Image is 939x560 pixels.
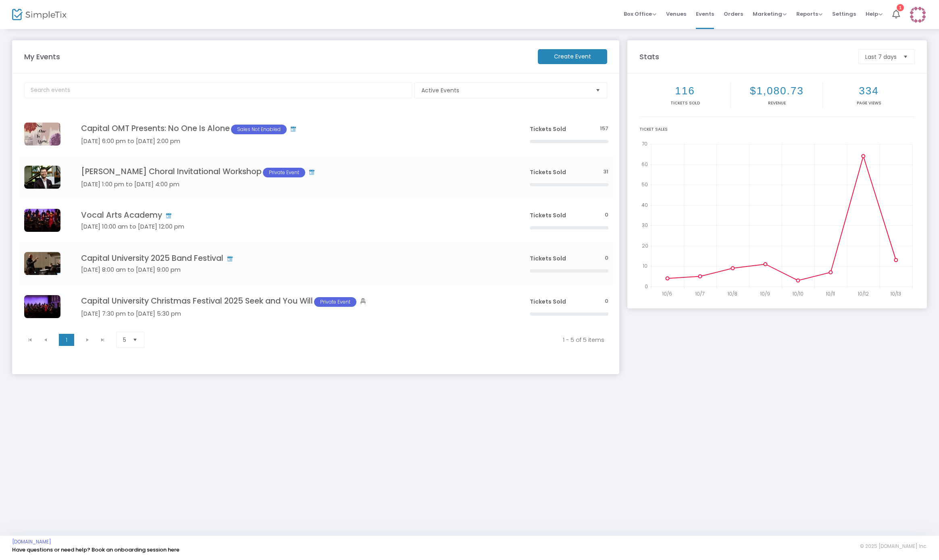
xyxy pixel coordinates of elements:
[12,546,179,554] a: Have questions or need help? Book an onboarding session here
[530,211,566,219] span: Tickets Sold
[530,168,566,176] span: Tickets Sold
[642,222,648,229] text: 30
[860,543,927,550] span: © 2025 [DOMAIN_NAME] Inc.
[641,160,648,167] text: 60
[605,254,608,262] span: 0
[605,298,608,305] span: 0
[24,209,60,232] img: VApic2.jpg
[129,332,141,348] button: Select
[81,223,506,230] h5: [DATE] 10:00 am to [DATE] 12:00 pm
[900,50,911,64] button: Select
[24,252,60,275] img: 638950258570728299ishbah-cox-directing-min.jpg
[832,4,856,24] span: Settings
[81,124,506,134] h4: Capital OMT Presents: No One Is Alone
[81,296,506,307] h4: Capital University Christmas Festival 2025 Seek and You Will
[760,290,770,297] text: 10/9
[696,4,714,24] span: Events
[19,112,613,328] div: Data table
[81,181,506,188] h5: [DATE] 1:00 pm to [DATE] 4:00 pm
[662,290,672,297] text: 10/6
[866,10,883,18] span: Help
[12,539,51,545] a: [DOMAIN_NAME]
[796,10,822,18] span: Reports
[538,49,607,64] m-button: Create Event
[643,262,648,269] text: 10
[792,290,804,297] text: 10/10
[639,126,915,132] div: Ticket Sales
[890,290,901,297] text: 10/13
[24,166,60,189] img: Screenshot2025-08-18at3.06.11PM.png
[231,125,287,134] span: Sales Not Enabled
[24,123,60,146] img: 638935448505809079OMTPoster.jpg
[641,85,729,97] h2: 116
[263,168,305,177] span: Private Event
[159,336,604,344] kendo-pager-info: 1 - 5 of 5 items
[858,290,869,297] text: 10/12
[530,254,566,262] span: Tickets Sold
[20,51,534,62] m-panel-title: My Events
[865,53,897,61] span: Last 7 days
[123,336,126,344] span: 5
[530,125,566,133] span: Tickets Sold
[421,86,589,94] span: Active Events
[733,85,821,97] h2: $1,080.73
[824,85,913,97] h2: 334
[603,168,608,176] span: 31
[897,4,904,11] div: 1
[641,201,648,208] text: 40
[600,125,608,133] span: 157
[642,242,648,249] text: 20
[826,290,835,297] text: 10/11
[727,290,737,297] text: 10/8
[824,100,913,106] p: Page Views
[81,266,506,273] h5: [DATE] 8:00 am to [DATE] 9:00 pm
[605,211,608,219] span: 0
[81,137,506,145] h5: [DATE] 6:00 pm to [DATE] 2:00 pm
[641,181,648,188] text: 50
[695,290,704,297] text: 10/7
[81,310,506,317] h5: [DATE] 7:30 pm to [DATE] 5:30 pm
[645,283,648,290] text: 0
[642,140,648,147] text: 70
[666,4,686,24] span: Venues
[635,51,854,62] m-panel-title: Stats
[81,210,506,220] h4: Vocal Arts Academy
[24,82,412,98] input: Search events
[592,83,604,98] button: Select
[733,100,821,106] p: Revenue
[530,298,566,306] span: Tickets Sold
[641,100,729,106] p: Tickets sold
[753,10,787,18] span: Marketing
[81,167,506,177] h4: [PERSON_NAME] Choral Invitational Workshop
[724,4,743,24] span: Orders
[624,10,656,18] span: Box Office
[81,254,506,263] h4: Capital University 2025 Band Festival
[24,295,60,318] img: H2A53891.jpg
[314,297,356,307] span: Private Event
[59,334,74,346] span: Page 1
